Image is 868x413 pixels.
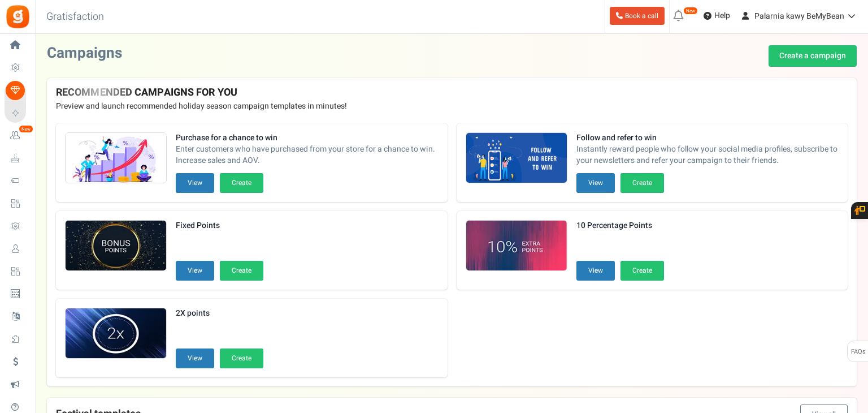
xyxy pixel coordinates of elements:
[176,132,439,144] strong: Purchase for a chance to win
[47,45,122,62] h2: Campaigns
[466,221,567,272] img: Recommended Campaigns
[176,308,263,319] strong: 2X points
[176,349,214,368] button: View
[5,4,31,29] img: Gratisfaction
[466,133,567,184] img: Recommended Campaigns
[610,7,665,25] a: Book a call
[19,125,33,133] em: New
[576,132,839,144] strong: Follow and refer to win
[176,144,439,166] span: Enter customers who have purchased from your store for a chance to win. Increase sales and AOV.
[66,308,166,359] img: Recommended Campaigns
[176,220,263,231] strong: Fixed Points
[576,220,664,231] strong: 10 Percentage Points
[34,6,116,28] h3: Gratisfaction
[620,173,664,193] button: Create
[850,341,866,363] span: FAQs
[5,126,31,145] a: New
[620,261,664,281] button: Create
[683,7,698,15] em: New
[56,101,848,112] p: Preview and launch recommended holiday season campaign templates in minutes!
[176,173,214,193] button: View
[66,133,166,184] img: Recommended Campaigns
[754,10,844,22] span: Palarnia kawy BeMyBean
[56,87,848,98] h4: RECOMMENDED CAMPAIGNS FOR YOU
[220,349,263,368] button: Create
[576,144,839,166] span: Instantly reward people who follow your social media profiles, subscribe to your newsletters and ...
[66,221,166,272] img: Recommended Campaigns
[176,261,214,281] button: View
[769,45,857,67] a: Create a campaign
[699,7,735,25] a: Help
[220,173,263,193] button: Create
[220,261,263,281] button: Create
[576,173,615,193] button: View
[711,10,730,21] span: Help
[576,261,615,281] button: View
